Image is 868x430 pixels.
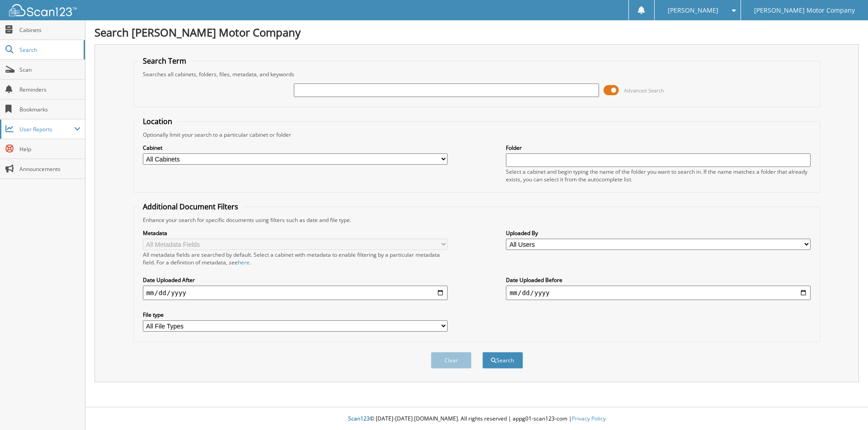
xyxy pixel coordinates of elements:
[94,25,859,40] h1: Search [PERSON_NAME] Motor Company
[506,168,811,183] div: Select a cabinet and begin typing the name of the folder you want to search in. If the name match...
[138,70,816,78] div: Searches all cabinets, folders, files, metadata, and keywords
[19,165,80,173] span: Announcements
[138,56,191,66] legend: Search Term
[19,86,80,93] span: Reminders
[348,415,370,422] span: Scan123
[624,87,664,94] span: Advanced Search
[506,276,811,284] label: Date Uploaded Before
[238,259,250,266] a: here
[482,352,523,369] button: Search
[19,145,80,153] span: Help
[143,251,448,266] div: All metadata fields are searched by default. Select a cabinet with metadata to enable filtering b...
[19,46,79,54] span: Search
[754,8,855,13] span: [PERSON_NAME] Motor Company
[143,276,448,284] label: Date Uploaded After
[143,286,448,300] input: start
[19,26,80,34] span: Cabinets
[143,144,448,152] label: Cabinet
[506,229,811,237] label: Uploaded By
[668,8,718,13] span: [PERSON_NAME]
[19,125,74,133] span: User Reports
[138,202,243,212] legend: Additional Document Filters
[9,4,77,16] img: scan123-logo-white.svg
[85,408,868,430] div: © [DATE]-[DATE] [DOMAIN_NAME]. All rights reserved | appg01-scan123-com |
[138,116,177,126] legend: Location
[506,144,811,152] label: Folder
[138,131,816,139] div: Optionally limit your search to a particular cabinet or folder
[19,106,80,113] span: Bookmarks
[138,216,816,224] div: Enhance your search for specific documents using filters such as date and file type.
[143,229,448,237] label: Metadata
[572,415,606,422] a: Privacy Policy
[823,387,868,430] iframe: Chat Widget
[19,66,80,74] span: Scan
[431,352,472,369] button: Clear
[506,286,811,300] input: end
[143,311,448,319] label: File type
